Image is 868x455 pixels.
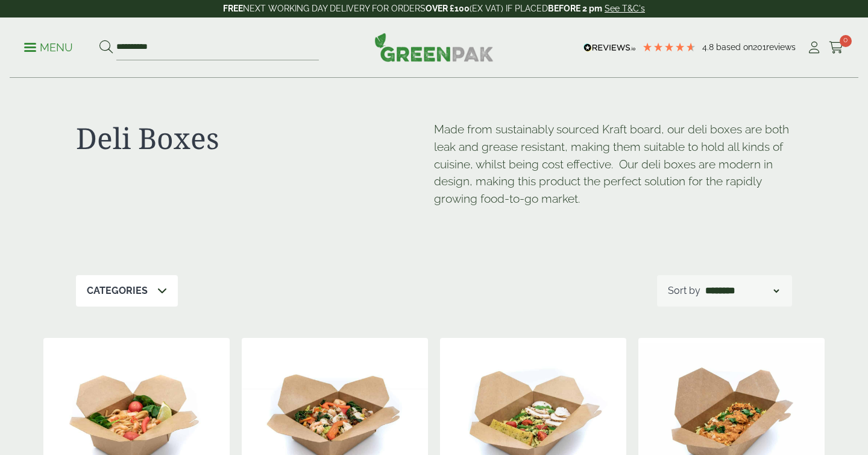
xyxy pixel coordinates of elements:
h1: Deli Boxes [76,121,434,156]
img: GreenPak Supplies [374,33,494,62]
p: Categories [87,284,148,298]
a: Menu [24,40,73,52]
img: REVIEWS.io [583,43,636,52]
a: 0 [829,39,844,57]
span: 201 [753,42,766,52]
a: See T&C's [605,4,645,13]
strong: OVER £100 [426,4,470,13]
span: Based on [716,42,753,52]
i: My Account [807,42,822,54]
p: Menu [24,40,73,55]
span: reviews [766,42,796,52]
select: Shop order [703,284,781,298]
p: Sort by [668,284,700,298]
div: 4.79 Stars [642,42,696,52]
i: Cart [829,42,844,54]
span: 4.8 [702,42,716,52]
span: 0 [840,35,852,47]
strong: FREE [223,4,243,13]
strong: BEFORE 2 pm [548,4,602,13]
p: Made from sustainably sourced Kraft board, our deli boxes are both leak and grease resistant, mak... [434,121,792,208]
